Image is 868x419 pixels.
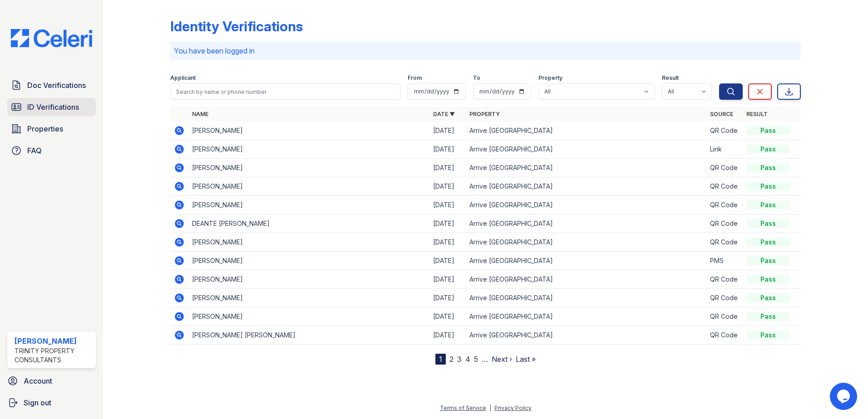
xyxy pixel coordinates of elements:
td: Arrive [GEOGRAPHIC_DATA] [466,196,707,214]
a: Last » [516,355,536,364]
td: [DATE] [429,122,466,140]
td: Arrive [GEOGRAPHIC_DATA] [466,177,707,196]
td: [DATE] [429,140,466,159]
td: QR Code [706,122,743,140]
label: To [473,74,480,82]
td: [PERSON_NAME] [188,196,429,214]
td: Arrive [GEOGRAPHIC_DATA] [466,307,707,326]
td: [PERSON_NAME] [188,177,429,196]
a: Sign out [4,394,99,412]
label: Applicant [170,74,196,82]
td: [PERSON_NAME] [188,252,429,270]
td: [DATE] [429,252,466,270]
input: Search by name or phone number [170,83,400,100]
div: Pass [746,200,790,209]
a: Name [192,111,208,117]
td: [DATE] [429,289,466,307]
td: Arrive [GEOGRAPHIC_DATA] [466,233,707,252]
span: … [482,354,488,365]
div: Pass [746,256,790,265]
div: Identity Verifications [170,18,303,34]
td: PMS [706,252,743,270]
span: Properties [27,123,63,134]
td: [PERSON_NAME] [188,122,429,140]
label: Property [538,74,562,82]
span: ID Verifications [27,102,79,112]
a: 4 [465,355,470,364]
span: Sign out [24,397,51,408]
td: [DATE] [429,307,466,326]
span: Account [24,375,52,386]
td: QR Code [706,159,743,177]
td: Arrive [GEOGRAPHIC_DATA] [466,270,707,289]
span: Doc Verifications [27,80,86,91]
td: QR Code [706,289,743,307]
a: Date ▼ [433,111,455,117]
a: Doc Verifications [7,76,96,94]
td: [PERSON_NAME] [188,289,429,307]
div: Pass [746,238,790,247]
td: QR Code [706,307,743,326]
a: 2 [449,355,454,364]
td: [PERSON_NAME] [188,270,429,289]
a: 3 [457,355,462,364]
div: Trinity Property Consultants [15,346,92,365]
td: Arrive [GEOGRAPHIC_DATA] [466,289,707,307]
td: Arrive [GEOGRAPHIC_DATA] [466,214,707,233]
td: [DATE] [429,177,466,196]
td: [PERSON_NAME] [188,140,429,159]
td: Arrive [GEOGRAPHIC_DATA] [466,159,707,177]
div: Pass [746,331,790,340]
td: [PERSON_NAME] [188,307,429,326]
td: Arrive [GEOGRAPHIC_DATA] [466,326,707,345]
p: You have been logged in [174,45,797,56]
iframe: chat widget [830,383,859,410]
a: Result [746,111,768,117]
div: Pass [746,275,790,284]
a: 5 [474,355,478,364]
div: [PERSON_NAME] [15,336,92,346]
div: Pass [746,145,790,154]
td: [PERSON_NAME] [188,233,429,252]
td: [PERSON_NAME] [188,159,429,177]
td: QR Code [706,270,743,289]
td: [DATE] [429,159,466,177]
td: [DATE] [429,214,466,233]
td: QR Code [706,196,743,214]
td: [DATE] [429,326,466,345]
td: Link [706,140,743,159]
div: Pass [746,312,790,321]
div: | [489,404,491,411]
label: Result [662,74,679,82]
div: Pass [746,163,790,172]
div: Pass [746,182,790,191]
a: Property [469,111,500,117]
td: Arrive [GEOGRAPHIC_DATA] [466,252,707,270]
td: [PERSON_NAME] [PERSON_NAME] [188,326,429,345]
div: 1 [435,354,446,365]
a: FAQ [7,141,96,160]
a: Source [710,111,733,117]
a: Privacy Policy [494,404,532,411]
td: [DATE] [429,233,466,252]
td: QR Code [706,326,743,345]
img: CE_Logo_Blue-a8612792a0a2168367f1c8372b55b34899dd931a85d93a1a3d3e32e68fde9ad4.png [4,29,99,47]
td: DEANTE [PERSON_NAME] [188,214,429,233]
td: QR Code [706,233,743,252]
div: Pass [746,219,790,228]
div: Pass [746,126,790,135]
a: Next › [492,355,512,364]
a: Properties [7,120,96,138]
td: [DATE] [429,270,466,289]
td: QR Code [706,177,743,196]
span: FAQ [27,145,42,156]
a: Account [4,372,99,390]
td: QR Code [706,214,743,233]
div: Pass [746,293,790,302]
td: [DATE] [429,196,466,214]
td: Arrive [GEOGRAPHIC_DATA] [466,122,707,140]
a: Terms of Service [440,404,486,411]
td: Arrive [GEOGRAPHIC_DATA] [466,140,707,159]
label: From [408,74,422,82]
